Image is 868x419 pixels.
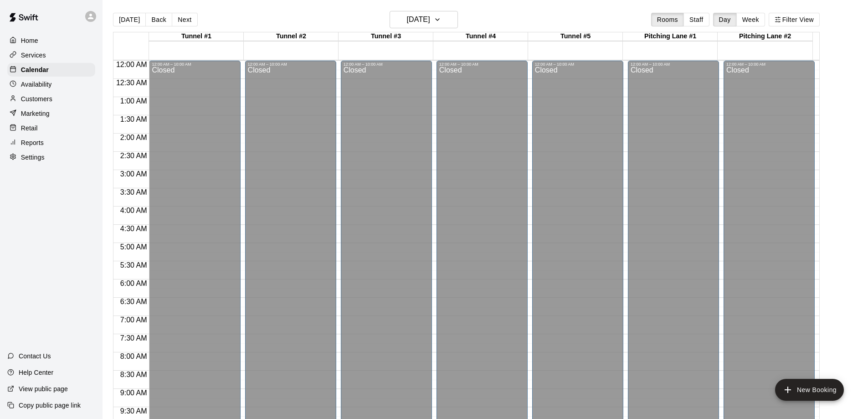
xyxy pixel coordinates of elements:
[683,13,709,26] button: Staff
[21,153,45,162] p: Settings
[718,32,812,41] div: Pitching Lane #2
[118,352,149,360] span: 8:00 AM
[21,138,44,147] p: Reports
[775,379,844,401] button: add
[390,11,458,28] button: [DATE]
[152,62,237,67] div: 12:00 AM – 10:00 AM
[7,34,95,47] a: Home
[7,48,95,62] a: Services
[623,32,718,41] div: Pitching Lane #1
[7,136,95,150] a: Reports
[118,152,149,160] span: 2:30 AM
[118,334,149,342] span: 7:30 AM
[118,371,149,378] span: 8:30 AM
[145,13,172,26] button: Back
[149,32,244,41] div: Tunnel #1
[113,13,146,26] button: [DATE]
[726,62,812,67] div: 12:00 AM – 10:00 AM
[21,65,49,74] p: Calendar
[19,352,51,361] p: Contact Us
[439,62,525,67] div: 12:00 AM – 10:00 AM
[769,13,820,26] button: Filter View
[118,243,149,251] span: 5:00 AM
[172,13,197,26] button: Next
[339,32,433,41] div: Tunnel #3
[118,188,149,196] span: 3:30 AM
[344,62,429,67] div: 12:00 AM – 10:00 AM
[7,63,95,77] a: Calendar
[535,62,621,67] div: 12:00 AM – 10:00 AM
[407,13,430,26] h6: [DATE]
[118,298,149,305] span: 6:30 AM
[19,368,53,377] p: Help Center
[118,316,149,324] span: 7:00 AM
[118,207,149,214] span: 4:00 AM
[21,51,46,60] p: Services
[7,107,95,120] a: Marketing
[118,279,149,287] span: 6:00 AM
[114,79,149,87] span: 12:30 AM
[118,261,149,269] span: 5:30 AM
[21,109,50,118] p: Marketing
[118,170,149,178] span: 3:00 AM
[433,32,528,41] div: Tunnel #4
[118,225,149,233] span: 4:30 AM
[118,389,149,397] span: 9:00 AM
[244,32,339,41] div: Tunnel #2
[118,134,149,141] span: 2:00 AM
[21,124,38,133] p: Retail
[7,121,95,135] a: Retail
[7,92,95,106] a: Customers
[736,13,765,26] button: Week
[21,80,52,89] p: Availability
[651,13,684,26] button: Rooms
[21,36,38,45] p: Home
[713,13,737,26] button: Day
[118,115,149,123] span: 1:30 AM
[114,61,149,68] span: 12:00 AM
[19,384,68,393] p: View public page
[19,401,81,410] p: Copy public page link
[118,407,149,415] span: 9:30 AM
[248,62,334,67] div: 12:00 AM – 10:00 AM
[118,97,149,105] span: 1:00 AM
[7,150,95,164] a: Settings
[631,62,716,67] div: 12:00 AM – 10:00 AM
[21,94,52,103] p: Customers
[7,78,95,91] a: Availability
[528,32,623,41] div: Tunnel #5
